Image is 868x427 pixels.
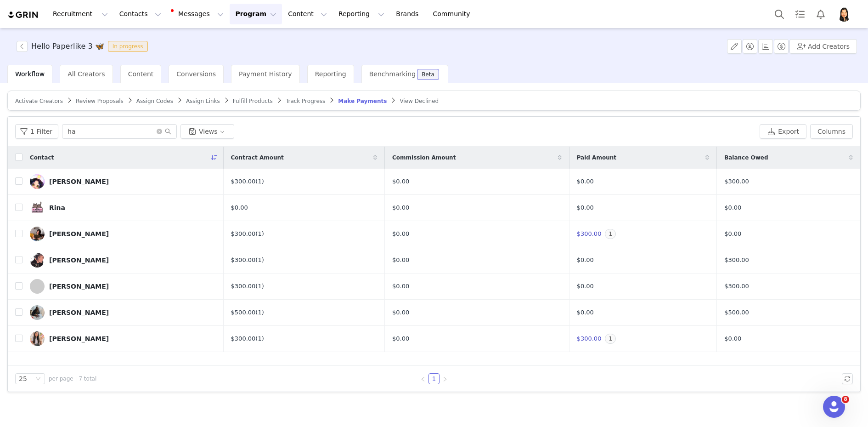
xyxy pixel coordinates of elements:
[724,282,749,291] span: $300.00
[30,227,216,241] a: [PERSON_NAME]
[255,256,264,263] a: (1)
[165,128,171,135] i: icon: search
[7,11,39,19] img: grin logo
[30,253,216,268] a: [PERSON_NAME]
[49,204,65,211] div: Rina
[442,376,448,382] i: icon: right
[49,283,109,290] div: [PERSON_NAME]
[605,229,616,239] span: 1
[392,203,562,212] div: $0.00
[31,41,104,52] h3: Hello Paperlike 3 🦋
[157,129,162,134] i: icon: close-circle
[724,177,749,186] span: $300.00
[440,373,451,384] li: Next Page
[231,308,377,317] div: $500.00
[233,98,273,104] span: Fulfill Products
[811,4,831,24] button: Notifications
[176,70,216,78] span: Conversions
[255,230,264,237] a: (1)
[392,177,562,186] div: $0.00
[30,305,45,320] img: eb3b8809-5e1f-4fd4-9cde-378a06e7b987.jpg
[392,308,562,317] div: $0.00
[30,253,45,268] img: b1c65bd1-00e5-442b-8e1b-5e12d19d65e0.jpg
[186,98,220,104] span: Assign Links
[76,98,124,104] span: Review Proposals
[17,41,152,52] span: [object Object]
[420,376,426,382] i: icon: left
[577,309,594,316] span: $0.00
[231,154,284,162] span: Contract Amount
[136,98,173,104] span: Assign Codes
[428,373,440,384] li: 1
[230,4,282,24] button: Program
[333,4,390,24] button: Reporting
[286,98,325,104] span: Track Progress
[429,374,439,384] a: 1
[19,374,27,384] div: 25
[724,229,741,239] span: $0.00
[30,227,45,241] img: 683b867f-f003-446f-895f-8293ba0febdb.jpg
[282,4,333,24] button: Content
[62,124,177,139] input: Search...
[769,4,789,24] button: Search
[255,283,264,290] a: (1)
[577,230,602,237] span: $300.00
[15,98,63,104] span: Activate Creators
[790,4,810,24] a: Tasks
[369,70,416,78] span: Benchmarking
[577,283,594,290] span: $0.00
[49,178,109,185] div: [PERSON_NAME]
[724,308,749,317] span: $500.00
[831,7,861,22] button: Profile
[577,256,594,263] span: $0.00
[30,174,216,189] a: [PERSON_NAME]
[724,203,741,212] span: $0.00
[392,154,456,162] span: Commission Amount
[15,70,45,78] span: Workflow
[30,279,216,294] a: [PERSON_NAME]
[392,229,562,239] div: $0.00
[30,200,216,215] a: Rina
[239,70,292,78] span: Payment History
[577,204,594,211] span: $0.00
[338,98,387,104] span: Make Payments
[231,282,377,291] div: $300.00
[428,4,480,24] a: Community
[255,178,264,185] a: (1)
[823,396,845,418] iframe: Intercom live chat
[15,124,58,139] button: 1 Filter
[231,334,377,343] div: $300.00
[392,256,562,265] div: $0.00
[30,200,45,215] img: ff1aff04-c703-400c-a10b-67687bfe859f.jpg
[231,256,377,265] div: $300.00
[255,309,264,316] a: (1)
[760,124,806,139] button: Export
[231,229,377,239] div: $300.00
[35,376,41,382] i: icon: down
[231,203,377,212] div: $0.00
[400,98,439,104] span: View Declined
[315,70,346,78] span: Reporting
[390,4,427,24] a: Brands
[577,154,616,162] span: Paid Amount
[30,174,45,189] img: 73234c69-f8a6-4d07-b4c2-0a49b06fca92.jpg
[810,124,853,139] button: Columns
[49,256,109,264] div: [PERSON_NAME]
[128,70,154,78] span: Content
[30,305,216,320] a: [PERSON_NAME]
[231,177,377,186] div: $300.00
[724,334,741,343] span: $0.00
[837,7,851,22] img: 8ab0acf9-0547-4d8c-b9c5-8a6381257489.jpg
[30,154,54,162] span: Contact
[422,72,434,77] div: Beta
[255,335,264,342] a: (1)
[68,70,105,78] span: All Creators
[49,309,109,316] div: [PERSON_NAME]
[842,396,849,403] span: 8
[49,230,109,238] div: [PERSON_NAME]
[30,331,216,346] a: [PERSON_NAME]
[392,282,562,291] div: $0.00
[724,256,749,265] span: $300.00
[724,154,768,162] span: Balance Owed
